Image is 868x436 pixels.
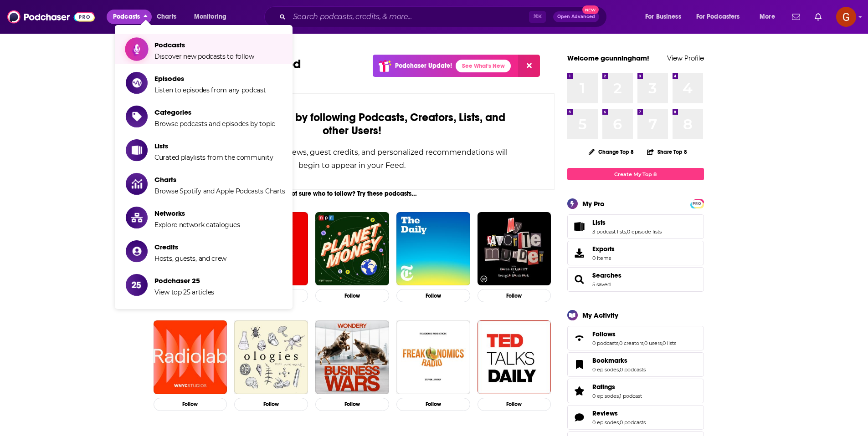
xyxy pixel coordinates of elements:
[567,405,704,430] span: Reviews
[811,9,825,25] a: Show notifications dropdown
[760,10,775,23] span: More
[188,10,238,24] button: open menu
[154,175,285,184] span: Charts
[592,409,646,417] a: Reviews
[154,243,226,251] span: Credits
[753,10,786,24] button: open menu
[627,228,662,235] a: 0 episode lists
[620,366,646,373] a: 0 podcasts
[619,393,620,399] span: ,
[620,419,646,426] a: 0 podcasts
[696,10,740,23] span: For Podcasters
[478,212,551,286] img: My Favorite Murder with Karen Kilgariff and Georgia Hardstark
[639,10,693,24] button: open menu
[570,247,589,259] span: Exports
[592,409,618,417] span: Reviews
[582,311,618,319] div: My Activity
[619,419,620,426] span: ,
[592,271,621,279] a: Searches
[619,366,620,373] span: ,
[529,11,546,23] span: ⌘ K
[154,108,275,117] span: Categories
[154,142,273,150] span: Lists
[592,340,618,346] a: 0 podcasts
[396,212,470,286] img: The Daily
[396,398,470,411] button: Follow
[154,398,227,411] button: Follow
[553,11,599,22] button: Open AdvancedNew
[7,8,95,25] a: Podchaser - Follow, Share and Rate Podcasts
[690,10,753,24] button: open menu
[645,10,681,23] span: For Business
[154,276,214,285] span: Podchaser 25
[788,9,804,25] a: Show notifications dropdown
[592,245,615,253] span: Exports
[456,60,511,72] a: See What's New
[113,10,140,23] span: Podcasts
[154,221,240,229] span: Explore network catalogues
[567,214,704,239] span: Lists
[667,54,704,62] a: View Profile
[107,10,152,24] button: close menu
[154,120,275,128] span: Browse podcasts and episodes by topic
[618,340,619,346] span: ,
[567,241,704,265] a: Exports
[478,320,551,394] img: TED Talks Daily
[151,10,182,24] a: Charts
[643,340,644,346] span: ,
[273,6,616,27] div: Search podcasts, credits, & more...
[592,255,615,261] span: 0 items
[592,366,619,373] a: 0 episodes
[234,320,308,394] img: Ologies with Alie Ward
[315,398,389,411] button: Follow
[592,330,616,338] span: Follows
[315,289,389,302] button: Follow
[154,254,226,263] span: Hosts, guests, and crew
[315,320,389,394] img: Business Wars
[157,10,176,23] span: Charts
[154,209,240,218] span: Networks
[150,190,555,198] div: Not sure who to follow? Try these podcasts...
[396,320,470,394] a: Freakonomics Radio
[626,228,627,235] span: ,
[154,74,266,83] span: Episodes
[582,199,605,208] div: My Pro
[592,393,619,399] a: 0 episodes
[570,385,589,397] a: Ratings
[567,352,704,377] span: Bookmarks
[396,289,470,302] button: Follow
[570,273,589,286] a: Searches
[196,111,509,137] div: by following Podcasts, Creators, Lists, and other Users!
[647,143,688,161] button: Share Top 8
[289,10,529,24] input: Search podcasts, credits, & more...
[567,379,704,403] span: Ratings
[662,340,663,346] span: ,
[592,330,676,338] a: Follows
[570,332,589,345] a: Follows
[582,5,599,14] span: New
[395,62,452,70] p: Podchaser Update!
[154,153,273,162] span: Curated playlists from the community
[644,340,662,346] a: 0 users
[692,200,703,207] span: PRO
[154,320,227,394] img: Radiolab
[592,218,606,227] span: Lists
[194,10,226,23] span: Monitoring
[557,15,595,19] span: Open Advanced
[234,398,308,411] button: Follow
[836,7,856,27] span: Logged in as gcunningham
[592,228,626,235] a: 3 podcast lists
[315,212,389,286] a: Planet Money
[592,383,642,391] a: Ratings
[592,356,627,365] span: Bookmarks
[567,54,649,62] a: Welcome gcunningham!
[620,393,642,399] a: 1 podcast
[478,398,551,411] button: Follow
[592,419,619,426] a: 0 episodes
[592,218,662,227] a: Lists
